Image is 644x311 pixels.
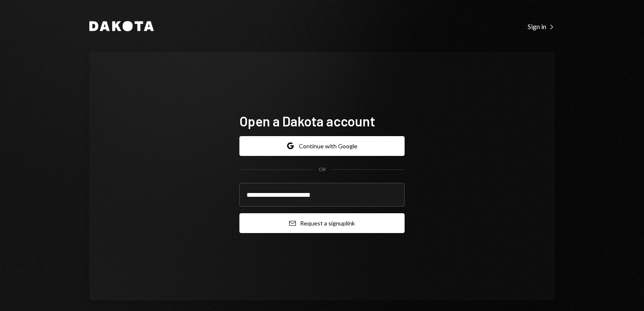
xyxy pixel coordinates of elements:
[239,213,405,233] button: Request a signuplink
[239,136,405,156] button: Continue with Google
[528,21,555,31] a: Sign in
[239,113,405,129] h1: Open a Dakota account
[528,22,555,31] div: Sign in
[319,166,326,173] div: OR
